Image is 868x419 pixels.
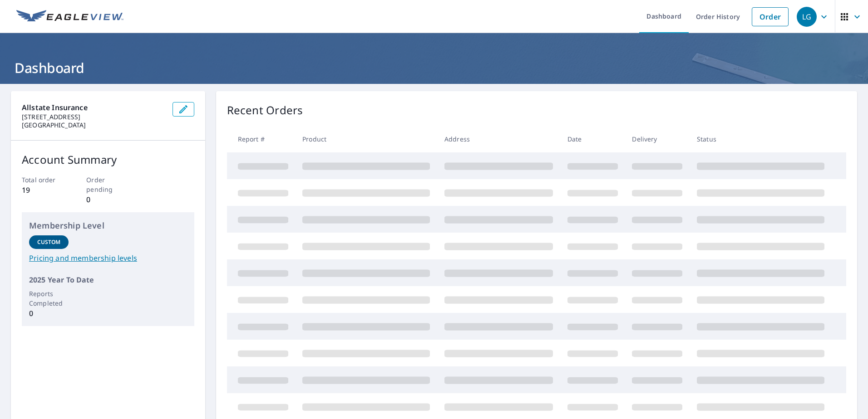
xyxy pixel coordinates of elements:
[29,308,69,319] p: 0
[227,126,296,152] th: Report #
[29,253,187,263] a: Pricing and membership levels
[29,274,187,285] p: 2025 Year To Date
[22,113,165,121] p: [STREET_ADDRESS]
[37,238,61,246] p: Custom
[86,194,129,205] p: 0
[690,126,832,152] th: Status
[22,185,65,195] p: 19
[295,126,437,152] th: Product
[22,102,165,113] p: Allstate Insurance
[227,102,303,118] p: Recent Orders
[29,289,69,308] p: Reports Completed
[22,121,165,129] p: [GEOGRAPHIC_DATA]
[625,126,690,152] th: Delivery
[797,7,817,27] div: LG
[16,10,123,24] img: EV Logo
[86,175,129,194] p: Order pending
[752,7,789,26] a: Order
[22,175,65,185] p: Total order
[29,219,187,232] p: Membership Level
[11,58,857,77] h1: Dashboard
[22,151,194,168] p: Account Summary
[437,126,560,152] th: Address
[560,126,625,152] th: Date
